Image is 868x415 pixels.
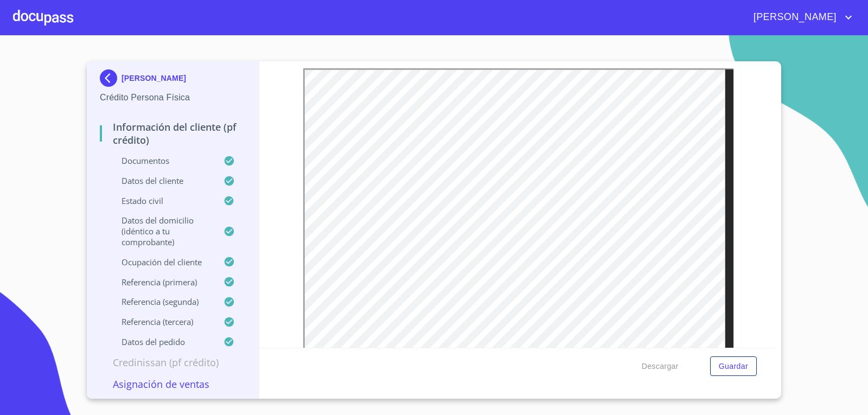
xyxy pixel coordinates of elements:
p: Referencia (tercera) [100,316,224,327]
span: [PERSON_NAME] [745,9,842,26]
p: Ocupación del Cliente [100,257,224,267]
p: Documentos [100,155,224,166]
img: Docupass spot blue [100,69,122,87]
iframe: Comprobante de Domicilio [303,68,735,360]
span: Guardar [719,360,748,373]
p: Datos del cliente [100,175,224,186]
p: Crédito Persona Física [100,91,246,104]
p: [PERSON_NAME] [122,74,186,82]
p: Estado Civil [100,195,224,206]
p: Referencia (segunda) [100,296,224,307]
p: Datos del pedido [100,336,224,347]
p: Asignación de Ventas [100,378,246,391]
div: [PERSON_NAME] [100,69,246,91]
p: Datos del domicilio (idéntico a tu comprobante) [100,215,224,247]
p: Referencia (primera) [100,277,224,288]
p: Credinissan (PF crédito) [100,356,246,369]
button: Guardar [710,356,757,376]
span: Descargar [642,360,679,373]
button: Descargar [637,356,683,376]
button: account of current user [745,9,855,26]
p: Información del cliente (PF crédito) [100,120,246,146]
